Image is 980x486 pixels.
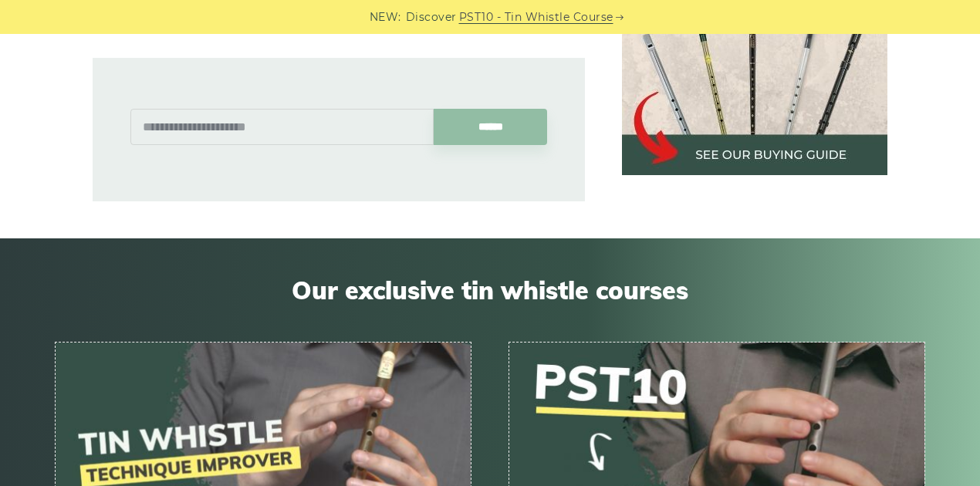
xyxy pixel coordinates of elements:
a: PST10 - Tin Whistle Course [459,8,613,26]
span: Our exclusive tin whistle courses [55,275,925,305]
span: NEW: [370,8,401,26]
span: Discover [406,8,457,26]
